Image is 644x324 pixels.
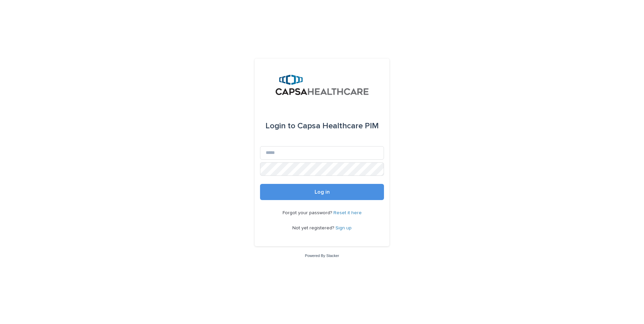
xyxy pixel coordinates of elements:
[305,254,339,258] a: Powered By Stacker
[276,75,369,95] img: B5p4sRfuTuC72oLToeu7
[265,122,295,130] span: Login to
[333,210,362,215] a: Reset it here
[335,226,352,230] a: Sign up
[260,184,384,200] button: Log in
[265,117,379,135] div: Capsa Healthcare PIM
[292,226,335,230] span: Not yet registered?
[283,210,333,215] span: Forgot your password?
[315,189,330,195] span: Log in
